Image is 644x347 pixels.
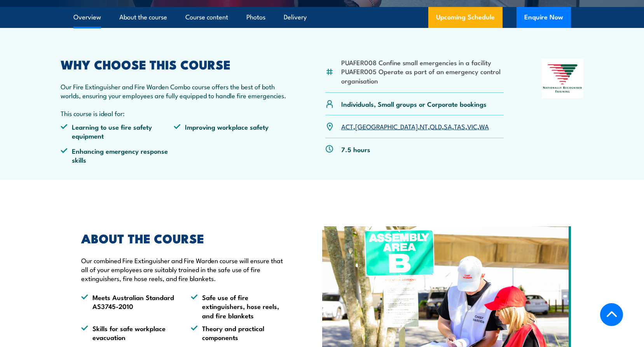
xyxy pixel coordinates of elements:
h2: WHY CHOOSE THIS COURSE [61,59,288,69]
a: [GEOGRAPHIC_DATA] [355,121,418,131]
a: Overview [73,7,101,28]
li: Enhancing emergency response skills [61,146,174,165]
button: Enquire Now [517,7,571,28]
a: ACT [341,121,353,131]
p: This course is ideal for: [61,109,288,118]
li: Learning to use fire safety equipment [61,122,174,141]
a: Course content [185,7,228,28]
p: , , , , , , , [341,122,489,131]
p: Our combined Fire Extinguisher and Fire Warden course will ensure that all of your employees are ... [81,256,286,283]
li: Theory and practical components [191,324,286,342]
img: Nationally Recognised Training logo. [542,59,584,98]
li: Skills for safe workplace evacuation [81,324,177,342]
a: About the course [119,7,167,28]
p: Our Fire Extinguisher and Fire Warden Combo course offers the best of both worlds, ensuring your ... [61,82,288,100]
a: NT [420,121,428,131]
p: Individuals, Small groups or Corporate bookings [341,99,487,108]
a: SA [444,121,452,131]
a: Upcoming Schedule [428,7,503,28]
p: 7.5 hours [341,145,370,154]
a: Delivery [284,7,307,28]
li: PUAFER008 Confine small emergencies in a facility [341,58,504,67]
a: VIC [467,121,477,131]
h2: ABOUT THE COURSE [81,232,286,243]
li: Meets Australian Standard AS3745-2010 [81,293,177,320]
li: Safe use of fire extinguishers, hose reels, and fire blankets [191,293,286,320]
li: Improving workplace safety [174,122,287,141]
a: TAS [454,121,465,131]
a: Photos [246,7,265,28]
a: QLD [430,121,442,131]
li: PUAFER005 Operate as part of an emergency control organisation [341,67,504,85]
a: WA [479,121,489,131]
